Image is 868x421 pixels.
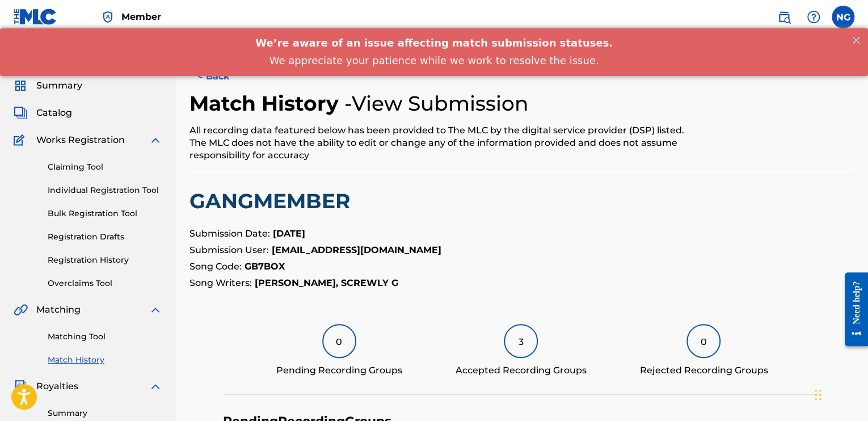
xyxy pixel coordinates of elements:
[48,231,162,243] a: Registration Drafts
[189,245,269,255] span: Submission User:
[189,188,854,214] h2: GANGMEMBER
[36,303,81,317] span: Matching
[777,10,791,24] img: search
[189,91,344,116] h2: Match History
[101,10,115,24] img: Top Rightsholder
[14,106,27,120] img: Catalog
[639,364,768,377] div: Rejected Recording Groups
[322,324,356,358] div: 0
[245,261,285,272] strong: GB7BOX
[149,303,162,317] img: expand
[344,91,529,116] h4: - View Submission
[121,10,161,23] span: Member
[14,106,72,120] a: CatalogCatalog
[14,380,27,393] img: Royalties
[276,364,402,377] div: Pending Recording Groups
[14,9,57,25] img: MLC Logo
[36,79,82,92] span: Summary
[48,277,162,289] a: Overclaims Tool
[832,6,854,28] div: User Menu
[272,245,441,255] strong: [EMAIL_ADDRESS][DOMAIN_NAME]
[48,354,162,366] a: Match History
[255,9,613,20] span: We’re aware of an issue affecting match submission statuses.
[189,277,252,288] span: Song Writers:
[802,6,825,28] div: Help
[48,407,162,419] a: Summary
[36,380,78,393] span: Royalties
[36,133,125,147] span: Works Registration
[14,79,82,92] a: SummarySummary
[48,161,162,173] a: Claiming Tool
[815,378,821,412] div: Drag
[149,133,162,147] img: expand
[14,303,28,317] img: Matching
[48,208,162,220] a: Bulk Registration Tool
[455,364,586,377] div: Accepted Recording Groups
[189,261,242,272] span: Song Code:
[807,10,820,24] img: help
[189,228,270,239] span: Submission Date:
[48,184,162,196] a: Individual Registration Tool
[14,133,28,147] img: Works Registration
[255,277,398,288] strong: [PERSON_NAME], SCREWLY G
[773,6,795,28] a: Public Search
[189,124,701,162] div: All recording data featured below has been provided to The MLC by the digital service provider (D...
[811,367,868,421] iframe: Chat Widget
[48,254,162,266] a: Registration History
[836,263,868,355] iframe: Resource Center
[686,324,720,358] div: 0
[504,324,538,358] div: 3
[269,26,599,38] span: We appreciate your patience while we work to resolve the issue.
[149,380,162,393] img: expand
[14,79,27,92] img: Summary
[189,62,258,91] button: < Back
[48,331,162,343] a: Matching Tool
[36,106,72,120] span: Catalog
[273,228,305,239] strong: [DATE]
